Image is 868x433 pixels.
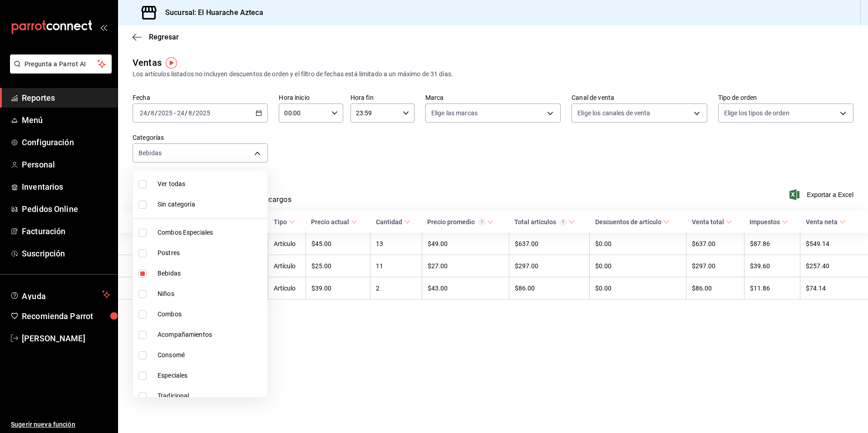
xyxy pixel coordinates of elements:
span: Ver todas [158,179,264,189]
span: Postres [158,248,264,258]
span: Sin categoría [158,200,264,209]
img: Tooltip marker [166,57,177,69]
span: Combos [158,310,264,319]
span: Tradicional [158,391,264,401]
span: Niños [158,289,264,299]
span: Consomé [158,350,264,360]
span: Especiales [158,371,264,380]
span: Acompañamientos [158,330,264,340]
span: Combos Especiales [158,228,264,237]
span: Bebidas [158,269,264,278]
